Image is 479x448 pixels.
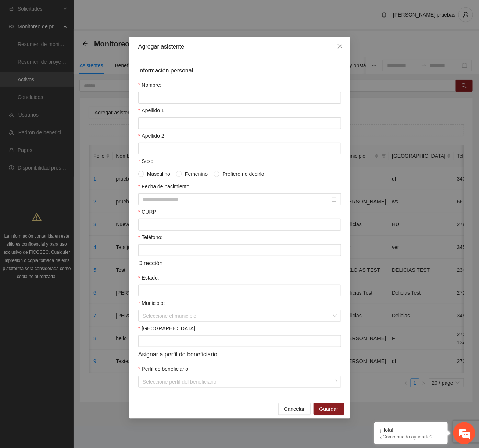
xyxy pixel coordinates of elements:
[138,208,158,216] label: CURP:
[138,157,155,165] label: Sexo:
[380,434,442,440] p: ¿Cómo puedo ayudarte?
[333,380,337,384] span: loading
[143,195,330,203] input: Fecha de nacimiento:
[138,106,166,114] label: Apellido 1:
[138,350,217,359] span: Asignar a perfil de beneficiario
[313,403,344,415] button: Guardar
[138,299,165,307] label: Municipio:
[278,403,310,415] button: Cancelar
[138,66,193,75] span: Información personal
[138,143,341,154] input: Apellido 2:
[138,132,166,140] label: Apellido 2:
[144,170,173,178] span: Masculino
[143,310,332,321] input: Municipio:
[284,405,304,413] span: Cancelar
[330,37,350,57] button: Close
[138,43,341,51] div: Agregar asistente
[138,233,162,241] label: Teléfono:
[182,170,211,178] span: Femenino
[138,182,191,191] label: Fecha de nacimiento:
[38,38,124,47] div: Chatee con nosotros ahora
[219,170,267,178] span: Prefiero no decirlo
[138,219,341,231] input: CURP:
[138,117,341,129] input: Apellido 1:
[143,376,332,387] input: Perfil de beneficiario
[380,427,442,433] div: ¡Hola!
[337,43,343,49] span: close
[138,81,161,89] label: Nombre:
[138,259,163,268] span: Dirección
[43,98,101,173] span: Estamos en línea.
[138,365,188,373] label: Perfil de beneficiario
[121,4,138,21] div: Minimizar ventana de chat en vivo
[138,324,197,333] label: Colonia:
[138,244,341,256] input: Teléfono:
[4,201,140,227] textarea: Escriba su mensaje y pulse “Intro”
[138,274,159,282] label: Estado:
[138,285,341,296] input: Estado:
[319,405,338,413] span: Guardar
[138,335,341,347] input: Colonia:
[138,92,341,104] input: Nombre:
